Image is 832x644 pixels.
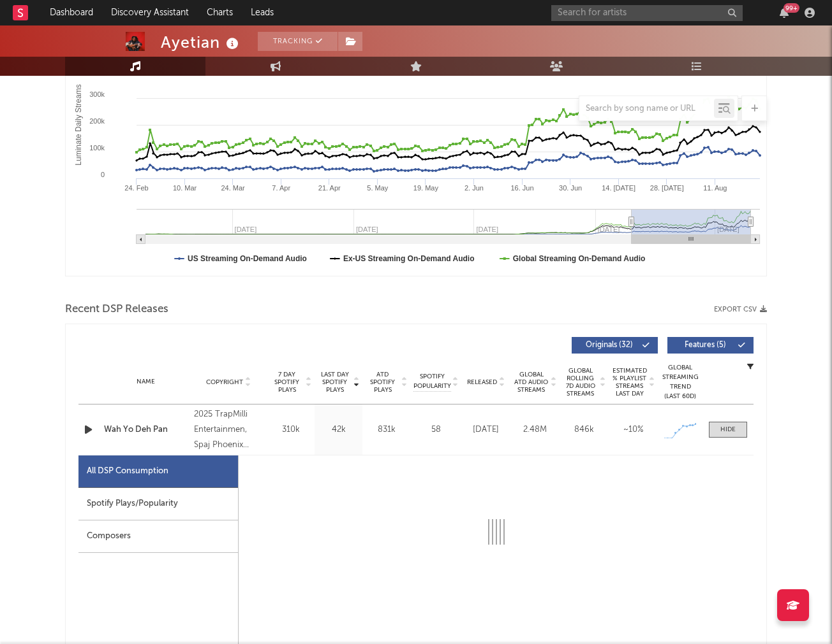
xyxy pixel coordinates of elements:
text: 11. Aug [703,184,727,192]
text: Global Streaming On-Demand Audio [513,254,646,263]
button: Tracking [258,32,338,51]
text: 16. Jun [511,184,534,192]
div: 846k [563,424,605,436]
div: 58 [413,424,458,436]
text: 28. [DATE] [650,184,684,192]
text: 7. Apr [272,184,290,192]
text: 14. [DATE] [602,184,635,192]
text: 24. Mar [221,184,245,192]
text: 200k [89,117,105,125]
span: Last Day Spotify Plays [318,371,352,394]
text: 300k [89,90,105,98]
text: US Streaming On-Demand Audio [188,254,307,263]
div: 99 + [784,3,799,13]
div: 831k [366,424,407,436]
span: Global Rolling 7D Audio Streams [563,367,598,397]
div: All DSP Consumption [78,455,238,488]
div: [DATE] [464,424,507,436]
div: All DSP Consumption [87,464,168,479]
text: 2. Jun [464,184,484,192]
span: Features ( 5 ) [676,341,734,349]
div: Global Streaming Trend (Last 60D) [661,363,699,401]
div: 2025 TrapMilli Entertainmen, Spaj Phoenix Records, LifeStyle Musik Group [194,407,264,453]
text: 10. Mar [173,184,197,192]
text: 24. Feb [124,184,148,192]
div: Spotify Plays/Popularity [78,488,238,520]
text: 100k [89,144,105,152]
text: Ex-US Streaming On-Demand Audio [343,254,475,263]
div: Name [104,377,188,387]
span: 7 Day Spotify Plays [270,371,304,394]
svg: Luminate Daily Consumption [66,21,766,276]
text: 30. Jun [559,184,582,192]
span: Spotify Popularity [413,372,451,391]
text: Luminate Daily Streams [74,84,83,165]
span: Global ATD Audio Streams [514,371,549,394]
button: 99+ [780,8,789,18]
span: Originals ( 32 ) [580,341,639,349]
button: Export CSV [714,306,767,313]
span: Released [467,378,497,386]
span: Recent DSP Releases [65,302,168,317]
input: Search by song name or URL [579,104,714,114]
text: 19. May [413,184,439,192]
div: 310k [270,424,311,436]
button: Originals(32) [572,337,658,354]
text: 21. Apr [318,184,341,192]
span: Copyright [206,378,243,386]
text: 0 [101,171,105,178]
div: Composers [78,520,238,553]
input: Search for artists [551,5,743,21]
div: Ayetian [161,32,242,53]
a: Wah Yo Deh Pan [104,424,188,436]
div: ~ 10 % [612,424,655,436]
span: Estimated % Playlist Streams Last Day [612,367,647,397]
div: 2.48M [514,424,556,436]
text: 5. May [367,184,389,192]
div: 42k [318,424,359,436]
span: ATD Spotify Plays [366,371,399,394]
button: Features(5) [667,337,754,354]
